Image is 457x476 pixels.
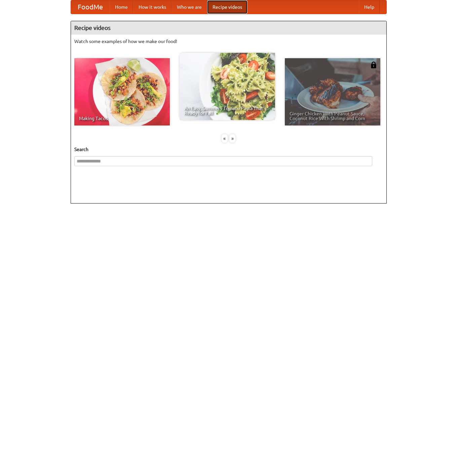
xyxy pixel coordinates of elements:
a: Making Tacos [74,58,170,125]
a: How it works [133,0,172,14]
div: « [222,134,228,143]
a: An Easy, Summery Tomato Pasta That's Ready for Fall [180,53,275,120]
a: Help [359,0,380,14]
img: 483408.png [370,62,377,68]
p: Watch some examples of how we make our food! [74,38,383,45]
span: An Easy, Summery Tomato Pasta That's Ready for Fall [184,106,270,115]
h5: Search [74,146,383,153]
a: Home [110,0,133,14]
a: Recipe videos [207,0,247,14]
a: FoodMe [71,0,110,14]
div: » [229,134,235,143]
a: Who we are [172,0,207,14]
h4: Recipe videos [71,21,386,35]
span: Making Tacos [79,116,165,121]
